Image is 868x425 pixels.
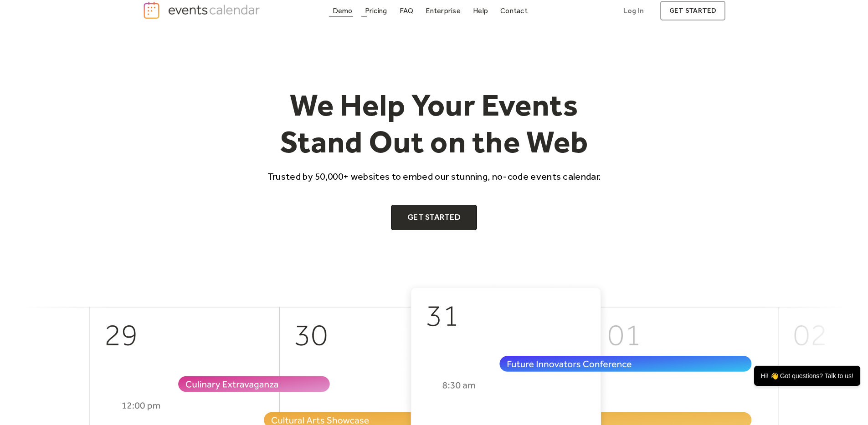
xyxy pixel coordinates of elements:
a: Help [469,5,492,17]
a: FAQ [396,5,417,17]
div: Demo [333,8,353,13]
div: Contact [500,8,528,13]
a: Demo [329,5,356,17]
a: Log In [614,1,653,20]
p: Trusted by 50,000+ websites to embed our stunning, no-code events calendar. [259,170,609,183]
div: FAQ [400,8,414,13]
a: Contact [497,5,531,17]
div: Help [473,8,488,13]
a: Enterprise [422,5,464,17]
div: Pricing [365,8,387,13]
a: home [143,1,263,20]
a: get started [660,1,725,20]
a: Get Started [391,205,477,230]
a: Pricing [361,5,391,17]
div: Enterprise [426,8,460,13]
h1: We Help Your Events Stand Out on the Web [259,86,609,161]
